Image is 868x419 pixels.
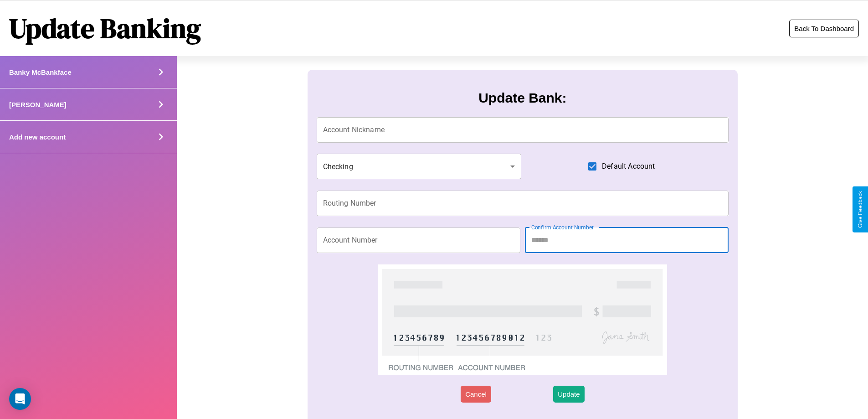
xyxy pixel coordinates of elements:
[317,154,522,179] div: Checking
[602,161,655,172] span: Default Account
[478,90,566,106] h3: Update Bank:
[378,264,667,375] img: check
[857,191,863,228] div: Give Feedback
[9,68,72,76] h4: Banky McBankface
[9,10,201,47] h1: Update Banking
[789,20,859,37] button: Back To Dashboard
[9,133,66,141] h4: Add new account
[461,386,491,403] button: Cancel
[531,223,594,231] label: Confirm Account Number
[553,386,584,403] button: Update
[9,388,31,410] div: Open Intercom Messenger
[9,101,67,109] h4: [PERSON_NAME]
